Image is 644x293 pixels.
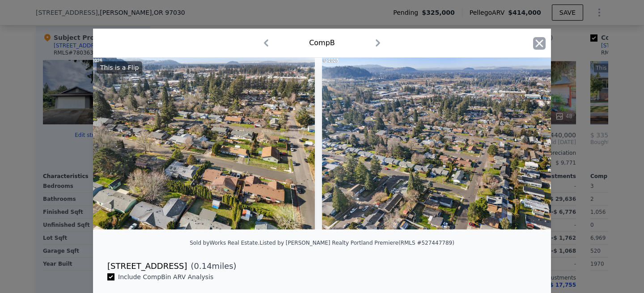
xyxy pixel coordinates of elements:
span: ( miles) [187,260,236,272]
div: [STREET_ADDRESS] [107,260,187,272]
span: Include Comp B in ARV Analysis [114,273,217,280]
div: This is a Flip [97,61,142,74]
div: Comp B [309,38,335,48]
div: Listed by [PERSON_NAME] Realty Portland Premiere (RMLS #527447789) [260,240,454,246]
div: Sold by Works Real Estate . [190,240,259,246]
img: Property Img [86,58,315,229]
img: Property Img [322,58,551,229]
span: 0.14 [194,261,212,271]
